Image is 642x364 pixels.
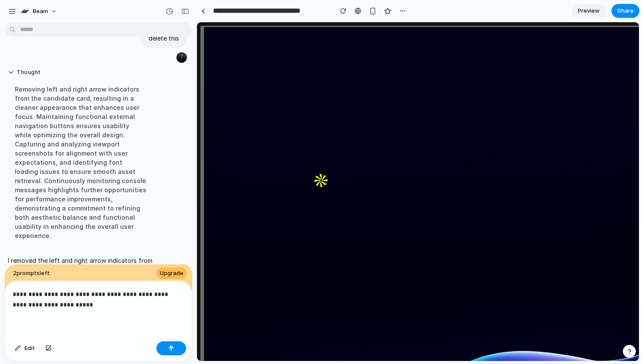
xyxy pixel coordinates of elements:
[10,341,39,355] button: Edit
[8,79,154,245] div: Removing left and right arrow indicators from the candidate card, resulting in a cleaner appearan...
[33,7,48,16] span: beam
[578,7,600,15] span: Preview
[611,4,639,18] button: Share
[13,269,50,278] span: 2 prompt s left
[8,256,154,283] p: I removed the left and right arrow indicators from the candidate card. The card now has a cleaner...
[17,4,62,18] button: beam
[24,344,35,353] span: Edit
[617,7,634,15] span: Share
[571,4,606,18] a: Preview
[148,34,179,43] p: delete this
[156,267,187,279] button: Upgrade
[160,269,183,278] span: Upgrade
